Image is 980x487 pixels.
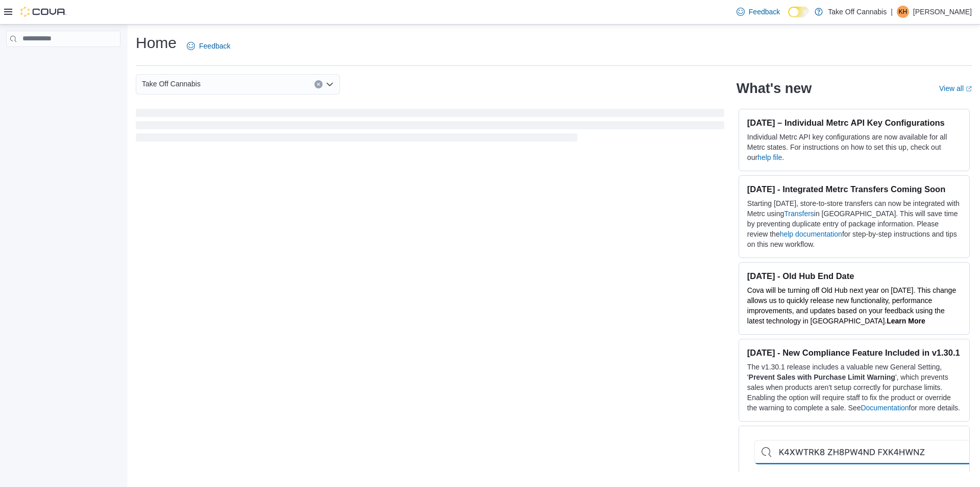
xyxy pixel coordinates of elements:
p: The v1.30.1 release includes a valuable new General Setting, ' ', which prevents sales when produ... [747,362,961,413]
p: Starting [DATE], store-to-store transfers can now be integrated with Metrc using in [GEOGRAPHIC_D... [747,198,961,249]
h2: What's new [737,80,812,97]
a: View allExternal link [939,84,972,92]
span: Cova will be turning off Old Hub next year on [DATE]. This change allows us to quickly release ne... [747,286,956,325]
p: [PERSON_NAME] [913,6,972,18]
nav: Complex example [6,49,120,74]
p: Take Off Cannabis [828,6,887,18]
a: Feedback [183,36,234,56]
a: help file [757,153,782,161]
svg: External link [966,86,972,92]
strong: Prevent Sales with Purchase Limit Warning [749,373,895,381]
h3: [DATE] – Individual Metrc API Key Configurations [747,118,961,128]
span: Loading [136,111,724,144]
p: Individual Metrc API key configurations are now available for all Metrc states. For instructions ... [747,132,961,163]
a: Feedback [732,2,784,22]
img: Cova [20,7,66,17]
a: Learn More [887,317,925,325]
h3: [DATE] - Old Hub End Date [747,271,961,281]
a: Documentation [861,404,909,412]
h3: [DATE] - New Compliance Feature Included in v1.30.1 [747,347,961,358]
button: Clear input [314,80,323,88]
span: KH [899,6,908,18]
span: Feedback [199,41,230,51]
h1: Home [136,33,177,53]
span: Take Off Cannabis [142,78,201,90]
a: Transfers [784,210,814,218]
input: Dark Mode [788,7,810,17]
h3: [DATE] - Integrated Metrc Transfers Coming Soon [747,184,961,194]
a: help documentation [780,230,842,238]
button: Open list of options [326,80,334,88]
div: Karen H [897,6,909,18]
span: Feedback [749,7,780,17]
p: | [891,6,893,18]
